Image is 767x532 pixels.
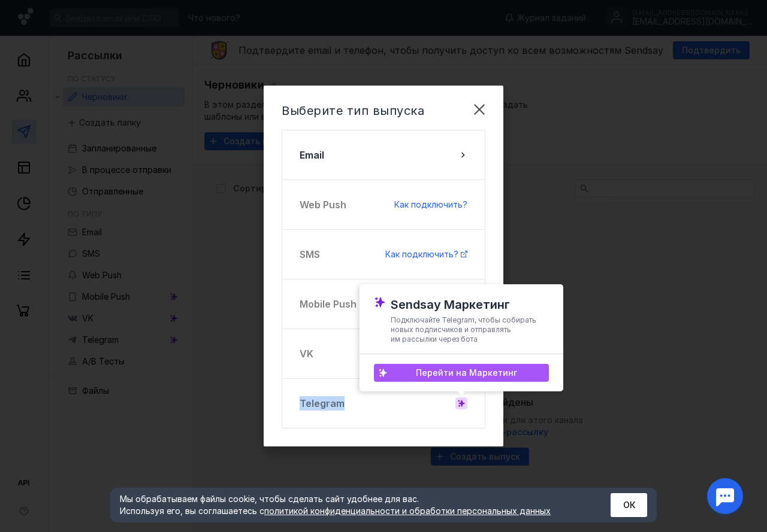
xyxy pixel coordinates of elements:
span: Перейти на Маркетинг [416,368,517,378]
span: Как подключить? [394,199,467,209]
span: Подключайте Telegram, чтобы собирать новых подписчиков и отправлять им рассылки через бота [391,315,536,343]
button: ОК [611,493,647,517]
span: Как подключить? [385,249,458,259]
div: Мы обрабатываем файлы cookie, чтобы сделать сайт удобнее для вас. Используя его, вы соглашаетесь c [120,493,581,517]
a: Как подключить? [385,248,467,260]
button: Email [282,130,485,180]
span: Sendsay Маркетинг [391,297,510,312]
span: Email [300,148,324,162]
a: Перейти на Маркетинг [374,364,549,382]
span: Выберите тип выпуска [282,104,424,118]
a: Как подключить? [394,199,467,211]
a: политикой конфиденциальности и обработки персональных данных [264,506,551,516]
